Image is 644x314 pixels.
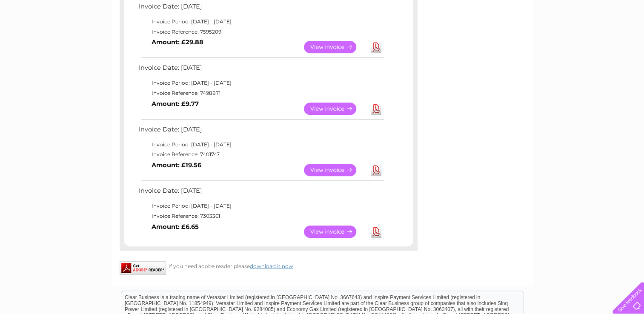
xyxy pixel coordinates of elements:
a: View [304,226,366,238]
td: Invoice Period: [DATE] - [DATE] [137,140,386,150]
a: Telecoms [539,36,565,43]
td: Invoice Reference: 7498871 [137,88,386,98]
td: Invoice Period: [DATE] - [DATE] [137,201,386,211]
td: Invoice Reference: 7595209 [137,27,386,37]
td: Invoice Date: [DATE] [137,1,386,17]
a: Blog [570,36,582,43]
a: View [304,41,366,53]
a: Contact [587,36,608,43]
a: 0333 014 3131 [484,4,542,15]
a: Water [494,36,510,43]
td: Invoice Date: [DATE] [137,62,386,78]
a: View [304,164,366,176]
div: Clear Business is a trading name of Verastar Limited (registered in [GEOGRAPHIC_DATA] No. 3667643... [121,5,524,41]
b: Amount: £19.56 [152,161,201,169]
a: Download [371,164,381,176]
a: download it now [250,263,293,269]
td: Invoice Date: [DATE] [137,124,386,140]
a: Download [371,103,381,115]
a: Energy [515,36,534,43]
b: Amount: £6.65 [152,223,199,231]
td: Invoice Period: [DATE] - [DATE] [137,17,386,27]
a: View [304,103,366,115]
a: Download [371,41,381,53]
b: Amount: £9.77 [152,100,199,108]
img: logo.png [23,22,66,48]
a: Log out [616,36,636,43]
a: Download [371,226,381,238]
div: If you need adobe reader please . [120,261,418,269]
td: Invoice Reference: 7303361 [137,211,386,221]
td: Invoice Reference: 7401747 [137,149,386,160]
td: Invoice Period: [DATE] - [DATE] [137,78,386,88]
b: Amount: £29.88 [152,38,203,46]
td: Invoice Date: [DATE] [137,185,386,201]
